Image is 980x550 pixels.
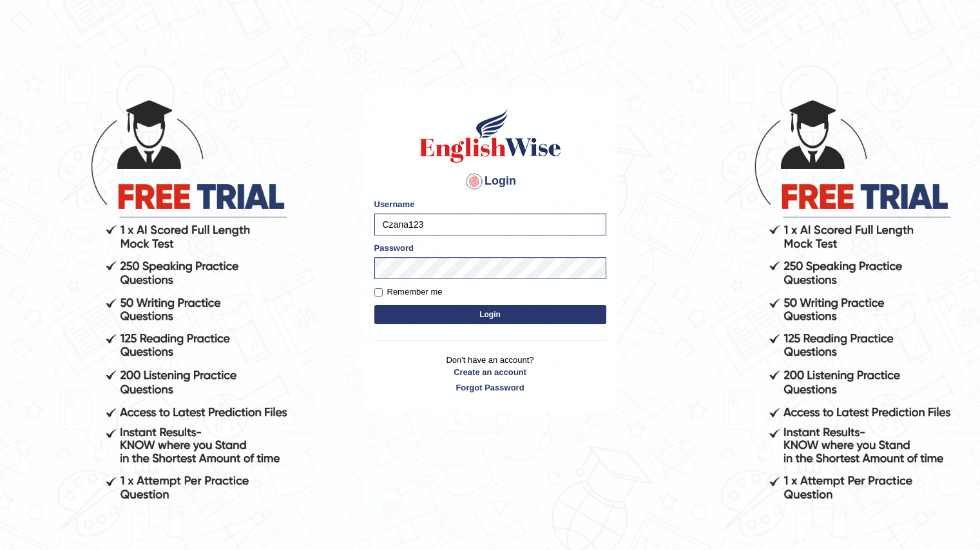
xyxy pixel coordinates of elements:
label: Remember me [374,286,443,298]
p: Don't have an account? [374,354,606,394]
label: Username [374,198,415,210]
button: Login [374,305,606,324]
label: Password [374,242,414,254]
h4: Login [374,171,606,192]
input: Remember me [374,288,383,297]
a: Create an account [374,366,606,378]
img: Logo of English Wise sign in for intelligent practice with AI [417,107,564,165]
a: Forgot Password [374,381,606,394]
